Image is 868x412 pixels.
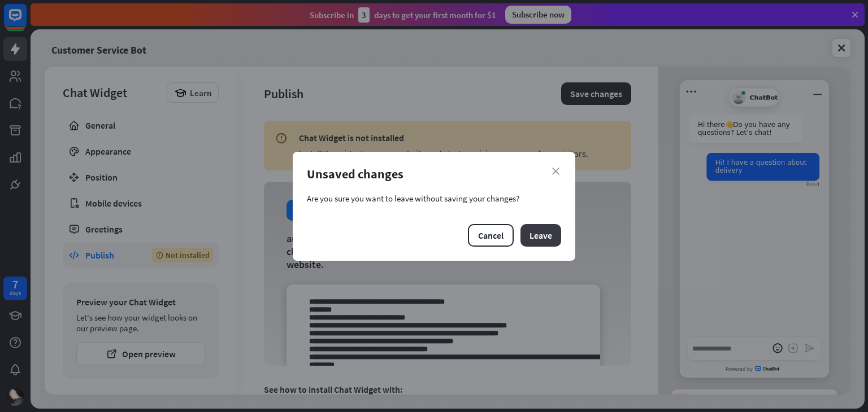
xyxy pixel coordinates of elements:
button: Open LiveChat chat widget [9,5,43,38]
button: Cancel [468,224,514,247]
span: Are you sure you want to leave without saving your changes? [307,193,561,204]
button: Leave [520,224,561,247]
div: Unsaved changes [307,166,561,182]
i: close [552,168,559,175]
